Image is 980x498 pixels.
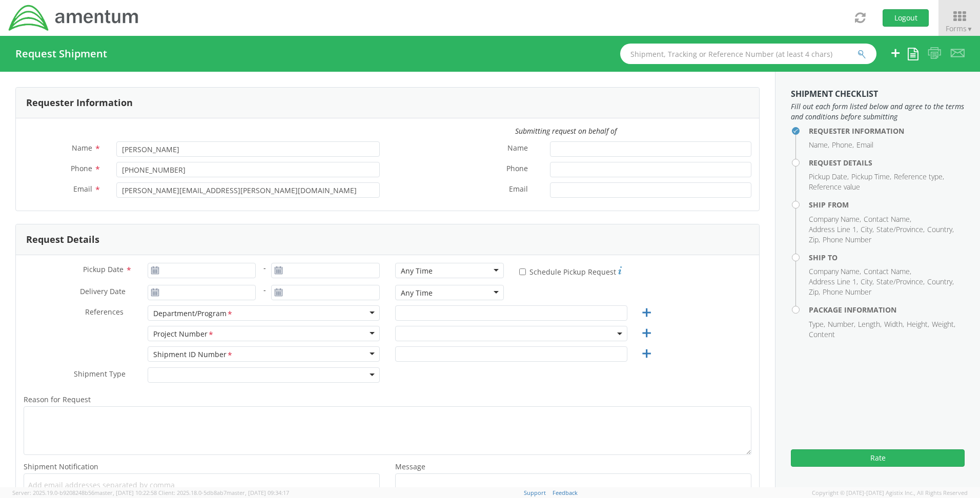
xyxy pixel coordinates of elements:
span: Reason for Request [24,395,91,404]
input: Schedule Pickup Request [519,268,526,275]
span: References [85,307,124,317]
li: Country [927,224,954,235]
h4: Requester Information [809,127,965,135]
div: Shipment ID Number [153,349,233,360]
span: Email [73,184,92,194]
span: master, [DATE] 10:22:58 [94,489,157,496]
div: Any Time [401,288,433,298]
li: Width [884,319,904,329]
li: State/Province [876,277,925,287]
li: Address Line 1 [809,277,858,287]
li: Content [809,329,835,340]
span: Forms [946,24,973,33]
h4: Request Details [809,159,965,167]
li: Pickup Date [809,172,849,182]
img: dyn-intl-logo-049831509241104b2a82.png [8,4,140,32]
span: Phone [71,163,92,173]
li: Company Name [809,214,861,224]
span: Server: 2025.19.0-b9208248b56 [12,489,157,496]
span: Email [509,184,528,196]
div: Project Number [153,329,214,340]
li: Pickup Time [851,172,891,182]
li: City [861,277,874,287]
label: Schedule Pickup Request [519,265,622,277]
li: Zip [809,235,820,245]
h3: Request Details [26,235,99,245]
li: Height [907,319,929,329]
li: Number [828,319,855,329]
span: Copyright © [DATE]-[DATE] Agistix Inc., All Rights Reserved [812,489,968,497]
li: Zip [809,287,820,297]
h3: Shipment Checklist [791,90,965,99]
button: Logout [883,9,929,27]
li: State/Province [876,224,925,235]
h3: Requester Information [26,98,133,108]
span: Pickup Date [83,264,124,274]
li: Country [927,277,954,287]
span: Name [507,143,528,155]
li: Contact Name [864,266,911,277]
h4: Ship From [809,201,965,209]
span: Shipment Notification [24,462,98,471]
a: Feedback [553,489,578,496]
h4: Request Shipment [15,48,107,59]
li: City [861,224,874,235]
a: Support [524,489,546,496]
span: ▼ [967,25,973,33]
li: Type [809,319,825,329]
span: Add email addresses separated by comma [28,480,375,490]
li: Reference type [894,172,944,182]
span: Delivery Date [80,286,126,298]
span: Fill out each form listed below and agree to the terms and conditions before submitting [791,101,965,122]
span: master, [DATE] 09:34:17 [227,489,289,496]
li: Weight [932,319,955,329]
span: Client: 2025.18.0-5db8ab7 [158,489,289,496]
span: Phone [506,163,528,175]
span: Message [395,462,425,471]
li: Phone Number [823,287,871,297]
li: Email [856,140,873,150]
li: Address Line 1 [809,224,858,235]
li: Name [809,140,829,150]
li: Contact Name [864,214,911,224]
h4: Package Information [809,306,965,314]
li: Reference value [809,182,860,192]
i: Submitting request on behalf of [515,126,617,136]
li: Company Name [809,266,861,277]
input: Shipment, Tracking or Reference Number (at least 4 chars) [620,44,876,64]
div: Department/Program [153,308,233,319]
div: Any Time [401,266,433,276]
li: Length [858,319,882,329]
span: Name [72,143,92,153]
button: Rate [791,449,965,467]
h4: Ship To [809,254,965,261]
li: Phone [832,140,854,150]
li: Phone Number [823,235,871,245]
span: Shipment Type [74,369,126,381]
